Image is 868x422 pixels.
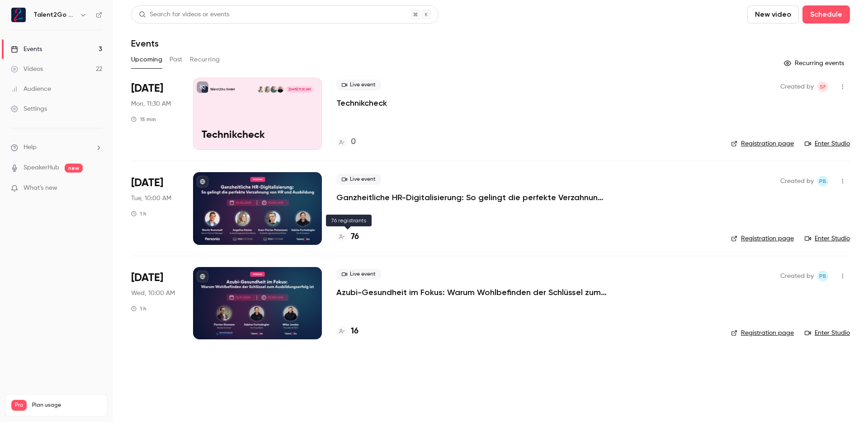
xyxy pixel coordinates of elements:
span: Created by [780,81,814,92]
div: Events [11,45,42,54]
span: Help [24,143,37,152]
a: Enter Studio [805,234,850,243]
span: PB [819,176,826,187]
div: Audience [11,84,51,94]
span: SF [820,81,826,92]
a: SpeakerHub [24,163,59,173]
div: Settings [11,104,47,113]
span: Mon, 11:30 AM [131,99,171,108]
a: Registration page [731,328,794,338]
span: What's new [24,183,57,193]
a: Enter Studio [805,328,850,338]
span: Live event [336,174,381,185]
a: TechnikcheckTalent2Go GmbHSabine FurtwänglerSven-Florian PeinemannAngelina KüsterMoritz Rumstadt[... [193,78,322,150]
img: Angelina Küster [264,86,270,93]
a: Ganzheitliche HR-Digitalisierung: So gelingt die perfekte Verzahnung von HR und Ausbildung mit Pe... [336,192,608,203]
p: Talent2Go GmbH [210,87,235,92]
span: Wed, 10:00 AM [131,289,175,298]
span: Live event [336,80,381,90]
h1: Events [131,38,159,49]
a: Enter Studio [805,139,850,148]
div: 15 min [131,116,156,123]
img: Talent2Go GmbH [11,8,26,22]
div: Search for videos or events [139,10,229,19]
div: 1 h [131,210,146,217]
img: Sabine Furtwängler [277,86,283,93]
button: Schedule [802,5,850,23]
img: Moritz Rumstadt [258,86,264,93]
span: new [65,164,83,173]
p: Technikcheck [202,130,313,141]
div: Nov 12 Wed, 10:00 AM (Europe/Berlin) [131,267,179,339]
span: [DATE] [131,176,163,190]
div: Oct 13 Mon, 11:30 AM (Europe/Berlin) [131,78,179,150]
div: Oct 14 Tue, 10:00 AM (Europe/Berlin) [131,172,179,244]
span: Pro [11,400,27,411]
a: Registration page [731,234,794,243]
span: Created by [780,176,814,187]
h4: 0 [351,136,356,148]
h4: 16 [351,325,359,338]
span: Pascal Blot [817,271,828,281]
a: 0 [336,136,356,148]
span: [DATE] [131,81,163,96]
a: Azubi-Gesundheit im Fokus: Warum Wohlbefinden der Schlüssel zum Ausbildungserfolg ist 💚 [336,287,608,298]
button: Upcoming [131,52,162,67]
span: Sabine Furtwängler [817,81,828,92]
div: Videos [11,65,43,74]
a: 76 [336,231,359,243]
button: Recurring [190,52,220,67]
h6: Talent2Go GmbH [33,10,76,19]
li: help-dropdown-opener [11,143,102,152]
button: Recurring events [780,56,850,70]
div: 1 h [131,305,146,312]
span: Tue, 10:00 AM [131,194,171,203]
span: [DATE] 11:30 AM [286,86,313,93]
a: 16 [336,325,359,338]
button: Past [170,52,183,67]
span: Plan usage [32,402,102,409]
a: Technikcheck [336,98,387,108]
h4: 76 [351,231,359,243]
span: [DATE] [131,271,163,285]
span: PB [819,271,826,281]
span: Pascal Blot [817,176,828,187]
button: New video [747,5,799,23]
a: Registration page [731,139,794,148]
span: Created by [780,271,814,281]
img: Sven-Florian Peinemann [270,86,277,93]
span: Live event [336,269,381,280]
